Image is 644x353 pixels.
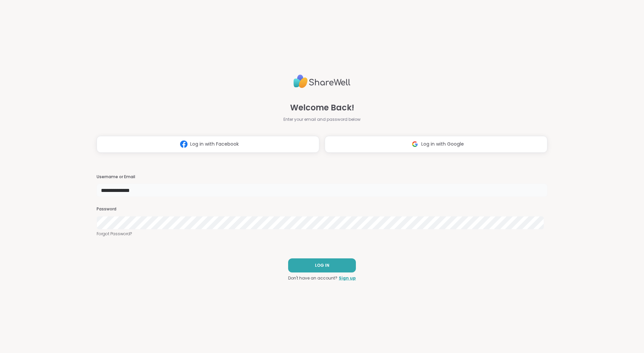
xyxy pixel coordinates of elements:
span: Log in with Facebook [190,141,239,148]
span: Don't have an account? [288,275,337,281]
a: Sign up [339,275,356,281]
button: Log in with Google [325,136,547,153]
a: Forgot Password? [97,231,547,237]
button: Log in with Facebook [97,136,319,153]
h3: Username or Email [97,174,547,180]
span: Log in with Google [421,141,464,148]
img: ShareWell Logomark [409,138,421,150]
span: Welcome Back! [290,102,354,114]
h3: Password [97,206,547,212]
img: ShareWell Logo [293,72,351,91]
span: Enter your email and password below [283,116,361,122]
img: ShareWell Logomark [177,138,190,150]
span: LOG IN [315,262,329,268]
button: LOG IN [288,258,356,272]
